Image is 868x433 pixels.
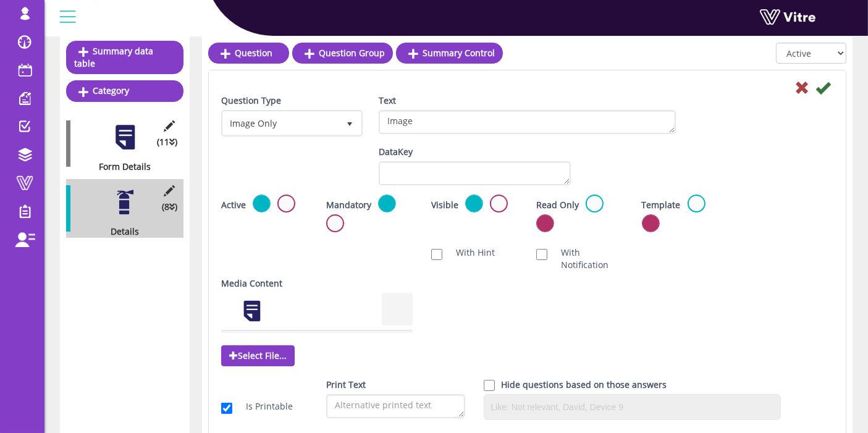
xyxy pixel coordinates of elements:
[379,146,413,158] label: DataKey
[444,246,495,259] label: With Hint
[487,398,777,416] input: Like: Not relevant, David, Device 9
[536,199,579,211] label: Read Only
[234,400,293,413] label: Is Printable
[66,225,174,238] div: Details
[549,246,623,271] label: With Notification
[396,43,503,64] a: Summary Control
[642,199,681,211] label: Template
[379,95,396,107] label: Text
[162,201,177,213] span: (8 )
[221,95,281,107] label: Question Type
[208,43,289,64] a: Question
[221,345,295,366] span: Select File...
[501,379,667,391] label: Hide questions based on those answers
[223,112,339,134] span: Image Only
[66,80,183,101] a: Category
[157,136,177,148] span: (11 )
[431,199,458,211] label: Visible
[326,379,366,391] label: Print Text
[66,161,174,173] div: Form Details
[66,41,183,74] a: Summary data table
[221,199,246,211] label: Active
[221,403,232,414] input: Is Printable
[221,277,282,290] label: Media Content
[339,112,361,134] span: select
[431,249,442,260] input: With Hint
[484,380,495,391] input: Hide question based on answer
[379,110,676,134] textarea: Image
[326,199,371,211] label: Mandatory
[292,43,393,64] a: Question Group
[536,249,547,260] input: With Notification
